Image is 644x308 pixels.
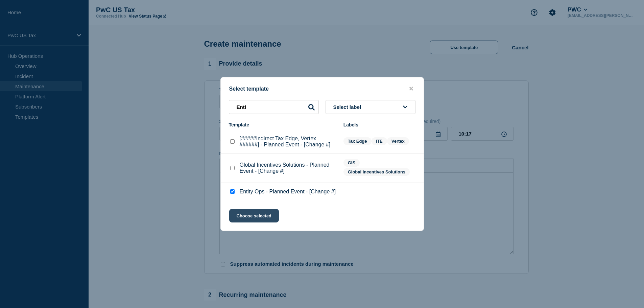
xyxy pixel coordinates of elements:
[343,159,360,167] span: GIS
[343,122,415,127] div: Labels
[230,139,235,144] input: [#####Indirect Tax Edge, Vertex ######] - Planned Event - [Change #] checkbox
[372,137,387,145] span: ITE
[343,137,372,145] span: Tax Edge
[229,209,279,222] button: Choose selected
[407,86,415,92] button: close button
[240,136,337,148] p: [#####Indirect Tax Edge, Vertex ######] - Planned Event - [Change #]
[230,189,235,194] input: Entity Ops - Planned Event - [Change #] checkbox
[221,86,424,92] div: Select template
[343,168,410,176] span: Global Incentives Solutions
[240,162,337,174] p: Global Incentives Solutions - Planned Event - [Change #]
[387,137,409,145] span: Vertex
[333,104,364,110] span: Select label
[240,189,336,195] p: Entity Ops - Planned Event - [Change #]
[229,122,337,127] div: Template
[230,166,235,170] input: Global Incentives Solutions - Planned Event - [Change #] checkbox
[229,100,319,114] input: Search templates & labels
[326,100,415,114] button: Select label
